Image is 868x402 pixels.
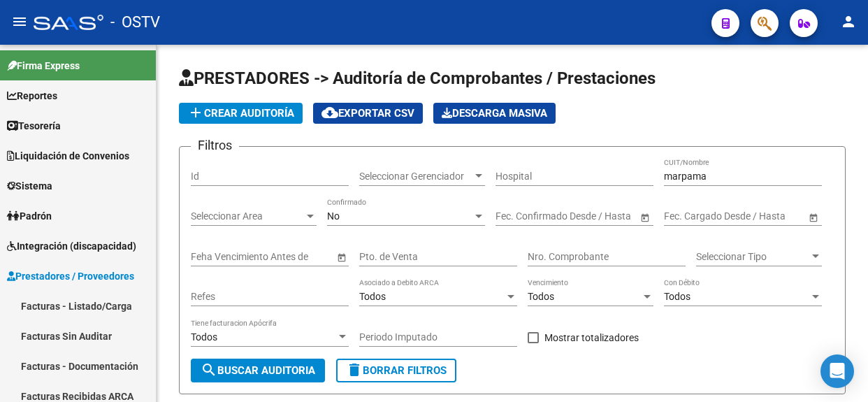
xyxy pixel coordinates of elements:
input: End date [551,210,619,222]
span: Exportar CSV [321,107,414,120]
mat-icon: menu [11,13,28,30]
button: Open calendar [806,210,820,224]
span: Integración (discapacidad) [7,238,136,254]
span: Borrar Filtros [346,364,447,377]
span: No [327,210,340,222]
input: Start date [664,210,707,222]
span: Crear Auditoría [187,107,294,120]
button: Open calendar [334,250,349,264]
span: Prestadores / Proveedores [7,268,134,284]
input: Start date [496,210,539,222]
span: PRESTADORES -> Auditoría de Comprobantes / Prestaciones [179,69,656,88]
mat-icon: cloud_download [321,104,338,121]
span: Todos [191,331,217,343]
button: Crear Auditoría [179,103,303,124]
span: Padrón [7,208,52,224]
mat-icon: person [840,13,857,30]
mat-icon: delete [346,361,363,378]
button: Exportar CSV [313,103,423,124]
span: Mostrar totalizadores [544,329,639,346]
button: Descarga Masiva [433,103,556,124]
span: Sistema [7,178,52,194]
span: Seleccionar Tipo [696,251,809,263]
button: Borrar Filtros [336,359,456,382]
span: Todos [528,291,554,302]
span: Firma Express [7,58,80,73]
input: End date [719,210,788,222]
span: Todos [359,291,386,302]
span: Reportes [7,88,57,103]
mat-icon: search [201,361,217,378]
span: Seleccionar Area [191,210,304,222]
span: Buscar Auditoria [201,364,315,377]
span: Seleccionar Gerenciador [359,171,472,182]
span: Todos [664,291,690,302]
button: Open calendar [637,210,652,224]
span: Descarga Masiva [442,107,547,120]
mat-icon: add [187,104,204,121]
button: Buscar Auditoria [191,359,325,382]
span: - OSTV [110,7,160,38]
span: Tesorería [7,118,61,134]
div: Open Intercom Messenger [820,354,854,388]
app-download-masive: Descarga masiva de comprobantes (adjuntos) [433,103,556,124]
span: Liquidación de Convenios [7,148,129,164]
h3: Filtros [191,136,239,155]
